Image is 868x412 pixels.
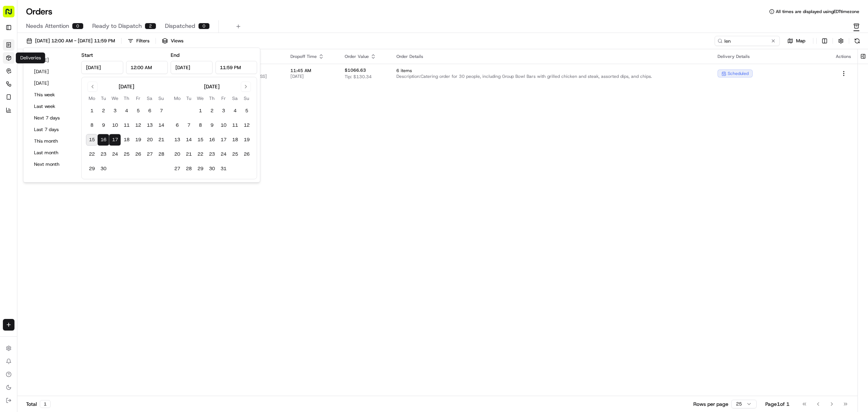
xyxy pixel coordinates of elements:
[206,105,218,117] button: 2
[396,73,706,79] span: Description: Catering order for 30 people, including Group Bowl Bars with grilled chicken and ste...
[218,119,229,131] button: 10
[345,74,372,80] span: Tip: $130.34
[229,134,241,146] button: 18
[31,78,74,88] button: [DATE]
[241,81,251,92] button: Go to next month
[98,94,109,102] th: Tuesday
[60,112,63,118] span: •
[7,105,19,117] img: Liam S.
[31,136,74,146] button: This month
[241,119,252,131] button: 12
[26,22,69,30] span: Needs Attention
[836,54,852,59] div: Actions
[98,148,109,160] button: 23
[72,23,84,29] div: 0
[206,163,218,175] button: 30
[396,54,706,59] div: Order Details
[229,119,241,131] button: 11
[7,125,19,136] img: Liam S.
[241,134,252,146] button: 19
[7,69,20,82] img: 1736555255976-a54dd68f-1ca7-489b-9aae-adbdc363a1c4
[124,36,153,46] button: Filters
[31,125,74,135] button: Last 7 days
[229,94,241,102] th: Saturday
[109,119,121,131] button: 10
[15,69,28,82] img: 1753817452368-0c19585d-7be3-40d9-9a41-2dc781b3d1eb
[171,61,213,74] input: Date
[64,132,79,138] span: [DATE]
[98,105,109,117] button: 2
[98,119,109,131] button: 9
[204,83,220,90] div: [DATE]
[31,159,74,169] button: Next month
[156,134,167,146] button: 21
[171,119,183,131] button: 6
[31,90,74,100] button: This week
[183,134,195,146] button: 14
[215,61,257,74] input: Time
[229,148,241,160] button: 25
[81,52,93,58] label: Start
[156,148,167,160] button: 28
[14,132,20,138] img: 1736555255976-a54dd68f-1ca7-489b-9aae-adbdc363a1c4
[81,61,123,74] input: Date
[31,101,74,112] button: Last week
[19,47,130,54] input: Got a question? Start typing here...
[718,54,824,59] div: Delivery Details
[109,148,121,160] button: 24
[218,148,229,160] button: 24
[40,400,51,408] div: 1
[183,163,195,175] button: 28
[26,400,51,408] div: Total
[165,22,195,30] span: Dispatched
[345,67,366,73] span: $1066.63
[26,6,52,17] h1: Orders
[765,400,790,408] div: Page 1 of 1
[64,112,79,118] span: [DATE]
[121,105,132,117] button: 4
[35,38,115,44] span: [DATE] 12:00 AM - [DATE] 11:59 PM
[290,54,333,59] div: Dropoff Time
[796,38,805,44] span: Map
[61,163,67,168] div: 💻
[241,94,252,102] th: Sunday
[290,68,333,73] span: 11:45 AM
[23,36,118,46] button: [DATE] 12:00 AM - [DATE] 11:59 PM
[86,134,98,146] button: 15
[183,119,195,131] button: 7
[195,119,206,131] button: 8
[121,148,132,160] button: 25
[14,162,55,169] span: Knowledge Base
[171,52,179,58] label: End
[7,7,22,22] img: Nash
[109,105,121,117] button: 3
[86,119,98,131] button: 8
[183,148,195,160] button: 21
[241,105,252,117] button: 5
[144,148,156,160] button: 27
[198,23,210,29] div: 0
[98,134,109,146] button: 16
[345,54,385,59] div: Order Value
[123,71,132,80] button: Start new chat
[776,9,859,14] span: All times are displayed using EDT timezone
[109,94,121,102] th: Wednesday
[132,94,144,102] th: Friday
[132,148,144,160] button: 26
[31,113,74,123] button: Next 7 days
[195,163,206,175] button: 29
[783,37,810,45] button: Map
[206,148,218,160] button: 23
[171,38,183,44] span: Views
[145,23,156,29] div: 2
[206,119,218,131] button: 9
[195,105,206,117] button: 1
[31,148,74,158] button: Last month
[156,119,167,131] button: 14
[693,400,728,408] p: Rows per page
[171,94,183,102] th: Monday
[31,67,74,77] button: [DATE]
[171,163,183,175] button: 27
[852,36,862,46] button: Refresh
[88,81,98,92] button: Go to previous month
